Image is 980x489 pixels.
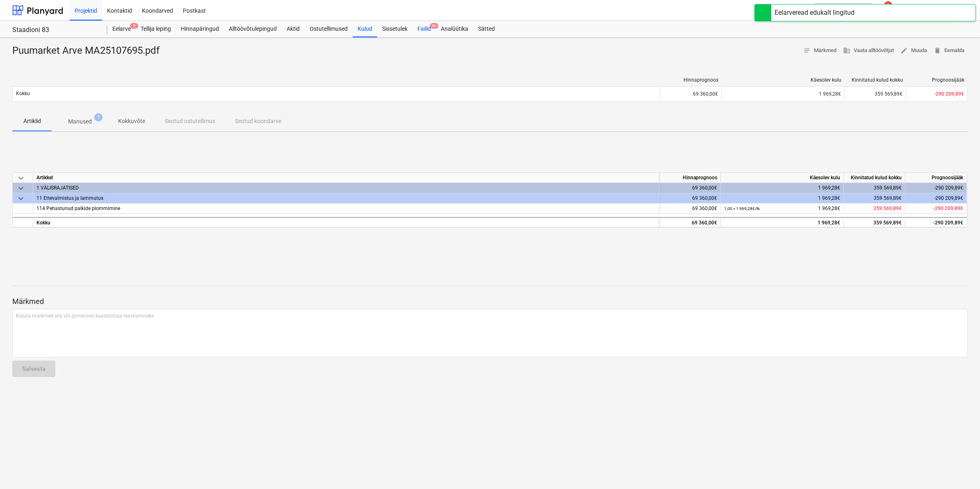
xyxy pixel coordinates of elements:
p: Kokku [16,90,30,97]
span: keyboard_arrow_down [16,173,26,183]
a: Sissetulek [377,21,413,37]
div: Kinnitatud kulud kokku [844,173,905,183]
a: Eelarve5 [107,21,136,37]
a: Tellija leping [136,21,176,37]
div: 11 Ettevalmistus ja lammutus [36,193,656,203]
span: Eemalda [934,46,964,55]
div: 69 360,00€ [659,183,721,193]
span: business [843,47,850,54]
div: -290 209,89€ [905,183,967,193]
div: 69 360,00€ [659,193,721,203]
div: 69 360,00€ [660,87,721,101]
div: Käesolev kulu [721,173,844,183]
span: keyboard_arrow_down [16,183,26,193]
div: 69 360,00€ [659,203,721,214]
p: Artiklid [22,117,42,126]
span: Vaata alltöövõtjat [843,46,894,55]
div: Eelarve [107,21,136,37]
span: Märkmed [803,46,836,55]
span: Muuda [900,46,927,55]
div: Artikkel [33,173,659,183]
div: Hinnaprognoos [659,173,721,183]
div: Failid [413,21,436,37]
div: 1 969,28€ [725,91,841,97]
p: Manused [68,117,92,126]
div: Kokku [33,217,659,227]
span: 359 569,89€ [873,206,902,211]
div: 69 360,00€ [659,217,721,227]
div: Eelarveread edukalt lingitud [775,8,855,18]
div: Hinnaprognoos [663,77,718,83]
span: 114 Pehastunud palkide plommimine [36,206,120,211]
span: -290 209,89€ [934,91,964,97]
button: Eemalda [930,44,968,57]
div: Käesolev kulu [725,77,841,83]
div: -290 209,89€ [905,217,967,227]
p: Märkmed [12,297,968,306]
span: keyboard_arrow_down [16,194,26,203]
div: 359 569,89€ [844,87,906,101]
p: Kokkuvõte [118,117,145,126]
div: 359 569,89€ [844,217,905,227]
a: Ostutellimused [305,21,353,37]
div: -290 209,89€ [905,193,967,203]
span: 9+ [430,23,438,29]
span: notes [803,47,811,54]
div: Prognoosijääk [905,173,967,183]
span: 5 [130,23,138,29]
div: 1 969,28€ [724,193,840,203]
a: Kulud [353,21,377,37]
div: Kinnitatud kulud kokku [848,77,903,83]
a: Failid9+ [413,21,436,37]
div: 1 VÄLISRAJATISED [36,183,656,193]
span: 1 [94,113,103,121]
div: 359 569,89€ [844,193,905,203]
button: Märkmed [800,44,840,57]
a: Aktid [282,21,305,37]
div: 359 569,89€ [844,183,905,193]
div: Puumarket Arve MA25107695.pdf [12,44,166,57]
div: 1 969,28€ [724,218,840,228]
span: -290 209,89€ [933,206,963,211]
a: Analüütika [436,21,473,37]
div: 1 969,28€ [724,183,840,193]
div: Staadioni 83 [12,26,98,34]
a: Sätted [473,21,500,37]
div: 1 969,28€ [724,203,840,214]
a: Alltöövõtulepingud [224,21,282,37]
div: Prognoosijääk [909,77,964,83]
span: edit [900,47,908,54]
a: Hinnapäringud [176,21,224,37]
small: 1,00 × 1 969,28€ / tk [724,206,760,211]
span: delete [934,47,941,54]
button: Vaata alltöövõtjat [840,44,897,57]
button: Muuda [897,44,930,57]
